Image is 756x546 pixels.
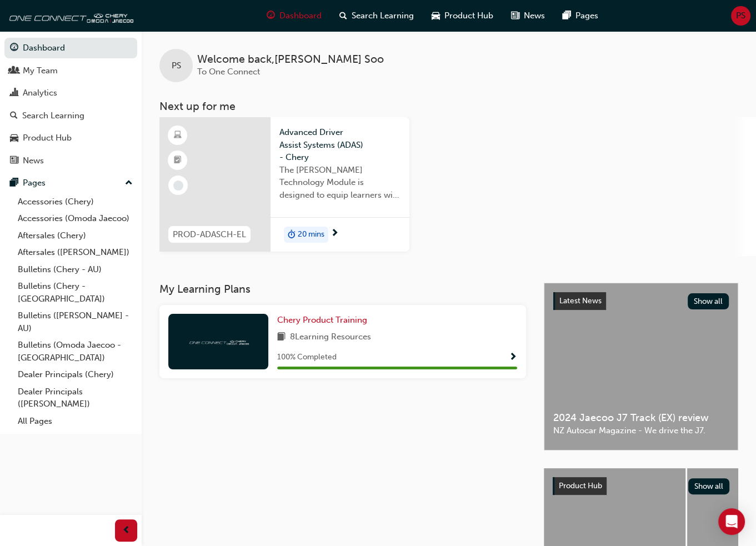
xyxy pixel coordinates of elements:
span: PS [172,59,181,72]
a: All Pages [13,413,137,430]
span: book-icon [277,330,286,344]
span: 8 Learning Resources [290,330,371,344]
a: guage-iconDashboard [258,4,331,27]
span: search-icon [339,9,347,23]
a: news-iconNews [502,4,554,27]
span: chart-icon [10,88,18,98]
div: Search Learning [22,109,84,122]
span: prev-icon [122,524,131,538]
img: oneconnect [6,4,133,27]
span: News [524,9,545,22]
span: news-icon [10,156,18,166]
span: Pages [575,9,598,22]
a: Dashboard [4,38,137,58]
span: search-icon [10,111,18,121]
h3: My Learning Plans [159,283,526,295]
span: car-icon [10,133,18,143]
span: duration-icon [288,228,296,242]
button: Show all [688,293,729,309]
span: car-icon [432,9,440,23]
div: Open Intercom Messenger [718,508,745,535]
span: 2024 Jaecoo J7 Track (EX) review [553,412,729,424]
button: DashboardMy TeamAnalyticsSearch LearningProduct HubNews [4,36,137,173]
span: Latest News [559,296,602,305]
span: 20 mins [298,228,324,241]
span: next-icon [331,229,339,239]
span: booktick-icon [174,153,182,168]
a: pages-iconPages [554,4,607,27]
button: Show Progress [509,350,517,364]
div: Product Hub [23,132,72,144]
div: My Team [23,64,58,77]
a: Product HubShow all [553,477,729,495]
span: Advanced Driver Assist Systems (ADAS) - Chery [279,126,400,164]
a: Aftersales (Chery) [13,227,137,244]
a: Bulletins (Chery - [GEOGRAPHIC_DATA]) [13,278,137,307]
a: Product Hub [4,128,137,148]
button: PS [731,6,750,26]
a: Accessories (Omoda Jaecoo) [13,210,137,227]
span: 100 % Completed [277,351,337,364]
a: Search Learning [4,106,137,126]
a: Bulletins (Omoda Jaecoo - [GEOGRAPHIC_DATA]) [13,337,137,366]
span: Product Hub [559,481,602,490]
div: Analytics [23,87,57,99]
h3: Next up for me [142,100,756,113]
span: PS [736,9,745,22]
span: learningRecordVerb_NONE-icon [173,181,183,191]
a: Chery Product Training [277,314,372,327]
span: Search Learning [352,9,414,22]
span: guage-icon [267,9,275,23]
span: people-icon [10,66,18,76]
span: Product Hub [444,9,493,22]
span: The [PERSON_NAME] Technology Module is designed to equip learners with essential knowledge about ... [279,164,400,202]
a: Dealer Principals (Chery) [13,366,137,383]
button: Pages [4,173,137,193]
a: My Team [4,61,137,81]
button: Show all [688,478,730,494]
a: Aftersales ([PERSON_NAME]) [13,244,137,261]
span: pages-icon [563,9,571,23]
span: Welcome back , [PERSON_NAME] Soo [197,53,384,66]
img: oneconnect [188,336,249,347]
span: news-icon [511,9,519,23]
div: Pages [23,177,46,189]
a: PROD-ADASCH-ELAdvanced Driver Assist Systems (ADAS) - CheryThe [PERSON_NAME] Technology Module is... [159,117,409,252]
span: To One Connect [197,67,260,77]
a: car-iconProduct Hub [423,4,502,27]
span: learningResourceType_ELEARNING-icon [174,128,182,143]
span: pages-icon [10,178,18,188]
span: Dashboard [279,9,322,22]
a: Dealer Principals ([PERSON_NAME]) [13,383,137,413]
a: Analytics [4,83,137,103]
a: search-iconSearch Learning [331,4,423,27]
span: Show Progress [509,353,517,363]
span: up-icon [125,176,133,191]
a: Latest NewsShow all [553,292,729,310]
span: Chery Product Training [277,315,367,325]
a: Bulletins ([PERSON_NAME] - AU) [13,307,137,337]
a: Bulletins (Chery - AU) [13,261,137,278]
a: News [4,151,137,171]
a: Accessories (Chery) [13,193,137,211]
span: guage-icon [10,43,18,53]
a: Latest NewsShow all2024 Jaecoo J7 Track (EX) reviewNZ Autocar Magazine - We drive the J7. [544,283,738,450]
span: PROD-ADASCH-EL [173,228,246,241]
div: News [23,154,44,167]
span: NZ Autocar Magazine - We drive the J7. [553,424,729,437]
